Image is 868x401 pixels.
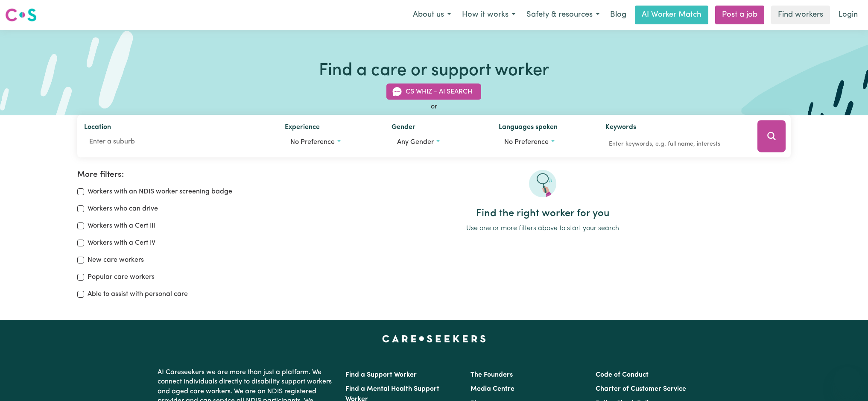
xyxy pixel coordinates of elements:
p: Use one or more filters above to start your search [295,223,791,234]
label: Workers with a Cert III [88,221,155,231]
a: Media Centre [471,386,514,392]
h1: Find a care or support worker [319,61,549,81]
label: Keywords [605,122,636,134]
label: Experience [285,122,320,134]
a: Find workers [771,6,830,24]
h2: More filters: [77,170,284,180]
button: Search [757,120,786,152]
button: Worker gender preference [392,134,485,150]
a: Careseekers home page [382,335,486,342]
img: Careseekers logo [5,7,37,23]
input: Enter a suburb [84,134,271,149]
a: Find a Support Worker [345,372,417,378]
h2: Find the right worker for you [295,208,791,220]
button: Safety & resources [521,6,605,24]
label: Gender [392,122,415,134]
span: No preference [290,139,335,146]
label: New care workers [88,255,144,265]
a: The Founders [471,372,513,378]
label: Workers with a Cert IV [88,238,155,248]
a: Blog [605,6,631,24]
a: Charter of Customer Service [596,386,686,392]
button: CS Whiz - AI Search [386,84,481,100]
button: Worker language preferences [499,134,592,150]
span: Any gender [397,139,434,146]
iframe: 启动消息传送窗口的按钮 [834,367,861,394]
label: Location [84,122,111,134]
label: Languages spoken [499,122,558,134]
a: Post a job [715,6,764,24]
a: Code of Conduct [596,372,649,378]
span: No preference [504,139,549,146]
button: About us [407,6,456,24]
a: Careseekers logo [5,5,37,25]
button: Worker experience options [285,134,378,150]
a: Login [833,6,863,24]
label: Popular care workers [88,272,155,282]
label: Able to assist with personal care [88,289,188,299]
button: How it works [456,6,521,24]
input: Enter keywords, e.g. full name, interests [605,138,745,151]
div: or [77,102,790,112]
label: Workers who can drive [88,204,158,214]
label: Workers with an NDIS worker screening badge [88,187,232,197]
a: AI Worker Match [635,6,708,24]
